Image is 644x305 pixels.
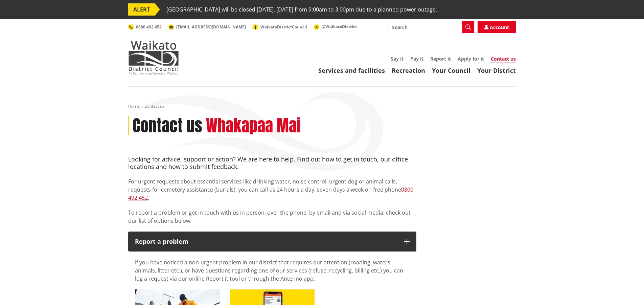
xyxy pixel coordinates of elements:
input: Search input [388,21,474,33]
a: 0800 492 452 [128,24,162,30]
a: Your Council [432,66,470,74]
a: Contact us [491,56,516,63]
a: Recreation [392,66,425,74]
nav: breadcrumb [128,104,516,109]
a: Your District [477,66,516,74]
span: @WaikatoDistrict [322,24,357,29]
span: ALERT [128,3,155,16]
h4: Looking for advice, support or action? We are here to help. Find out how to get in touch, our off... [128,156,416,170]
a: Say it [391,56,404,62]
span: 0800 492 452 [136,24,162,30]
a: Services and facilities [318,66,385,74]
p: Report a problem [135,238,397,245]
p: To report a problem or get in touch with us in person, over the phone, by email and via social me... [128,209,416,225]
a: Account [478,21,516,33]
p: For urgent requests about essential services like drinking water, noise control, urgent dog or an... [128,177,416,202]
a: Apply for it [458,56,484,62]
a: [EMAIL_ADDRESS][DOMAIN_NAME] [168,24,246,30]
span: WaikatoDistrictCouncil [260,24,307,30]
h2: Whakapaa Mai [206,116,301,136]
span: [EMAIL_ADDRESS][DOMAIN_NAME] [176,24,246,30]
span: Contact us [144,103,164,109]
span: If you have noticed a non-urgent problem in our district that requires our attention (roading, wa... [135,259,403,282]
a: @WaikatoDistrict [314,24,357,29]
span: [GEOGRAPHIC_DATA] will be closed [DATE], [DATE] from 9:00am to 3:00pm due to a planned power outage. [166,3,437,16]
button: Report a problem [128,232,416,252]
a: Home [128,103,140,109]
a: WaikatoDistrictCouncil [253,24,307,30]
h1: Contact us [133,116,202,136]
a: Report it [430,56,451,62]
img: Waikato District Council - Te Kaunihera aa Takiwaa o Waikato [128,41,179,74]
a: 0800 492 452 [128,186,413,201]
a: Pay it [410,56,423,62]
